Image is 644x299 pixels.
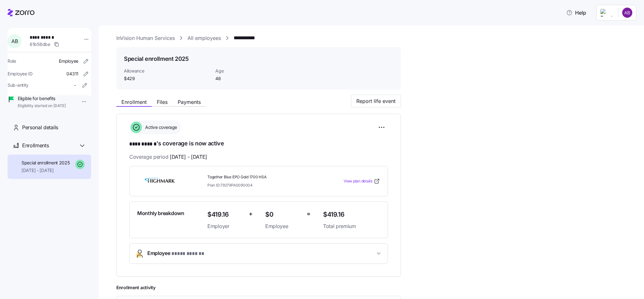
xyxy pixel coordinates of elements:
span: Report life event [356,97,396,105]
span: Employee [59,58,78,64]
span: Files [157,99,168,105]
span: Monthly breakdown [137,209,184,217]
span: Employer [207,222,244,230]
span: Special enrollment 2025 [21,160,70,166]
span: $0 [265,209,302,220]
span: Sub-entity [8,82,28,88]
img: Employer logo [600,9,613,16]
span: + [249,209,253,219]
span: 61b56dbe [30,41,50,48]
a: All employees [187,34,221,42]
span: Enrollments [22,142,49,149]
span: Active coverage [143,124,177,130]
a: InVision Human Services [116,34,175,42]
span: A B [11,39,18,44]
span: View plan details [344,178,372,184]
span: Enrollment activity [116,284,401,291]
span: Payments [178,99,201,105]
span: - [74,82,76,88]
span: = [307,209,310,219]
span: Enrollment [121,99,147,105]
span: [DATE] - [DATE] [21,167,70,174]
span: 46 [215,75,279,82]
span: Employee [147,249,204,258]
span: Allowance [124,68,210,74]
span: $419.16 [323,209,380,220]
span: Employee ID [8,71,33,77]
span: Help [566,9,586,16]
span: $419.16 [207,209,244,220]
span: Together Blue EPO Gold 1700 HSA [207,175,318,180]
span: Employee [265,222,302,230]
span: Role [8,58,16,64]
span: $429 [124,75,210,82]
span: Eligibility started on [DATE] [18,103,66,109]
img: Highmark BlueCross BlueShield [137,174,183,188]
span: Age [215,68,279,74]
button: Help [561,6,591,19]
button: Report life event [351,95,401,107]
span: Coverage period [129,153,207,161]
span: 04311 [66,71,78,77]
h1: 's coverage is now active [129,139,388,148]
a: View plan details [344,178,380,184]
span: [DATE] - [DATE] [170,153,207,161]
span: Eligible for benefits [18,95,66,102]
span: Total premium [323,222,380,230]
span: Personal details [22,124,58,131]
h1: Special enrollment 2025 [124,55,189,63]
span: Plan ID: 79279PA0090004 [207,182,253,188]
img: c6b7e62a50e9d1badab68c8c9b51d0dd [622,8,632,18]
